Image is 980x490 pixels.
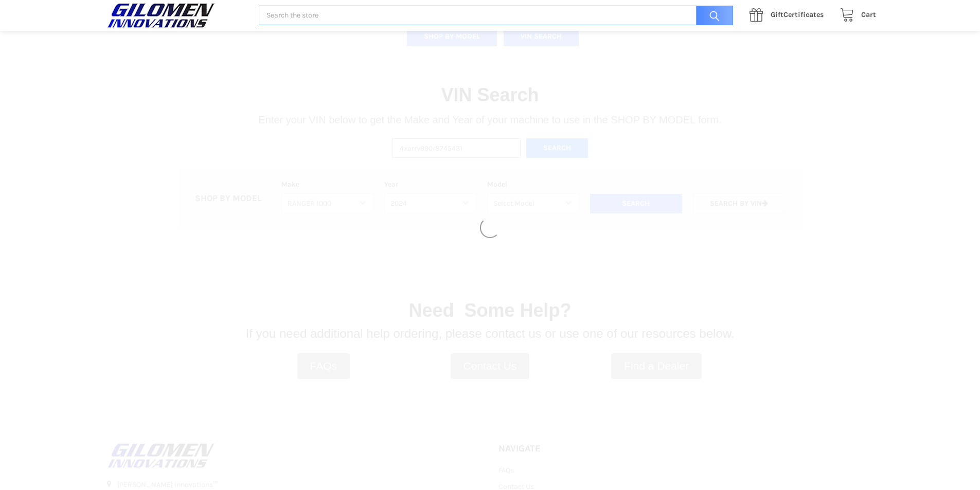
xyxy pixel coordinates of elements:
[104,3,248,28] a: GILOMEN INNOVATIONS
[861,10,876,19] span: Cart
[771,10,783,19] span: Gift
[771,10,824,19] span: Certificates
[744,9,834,22] a: GiftCertificates
[259,6,733,26] input: Search the store
[104,3,218,28] img: GILOMEN INNOVATIONS
[691,6,733,26] input: Search
[834,9,876,22] a: Cart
